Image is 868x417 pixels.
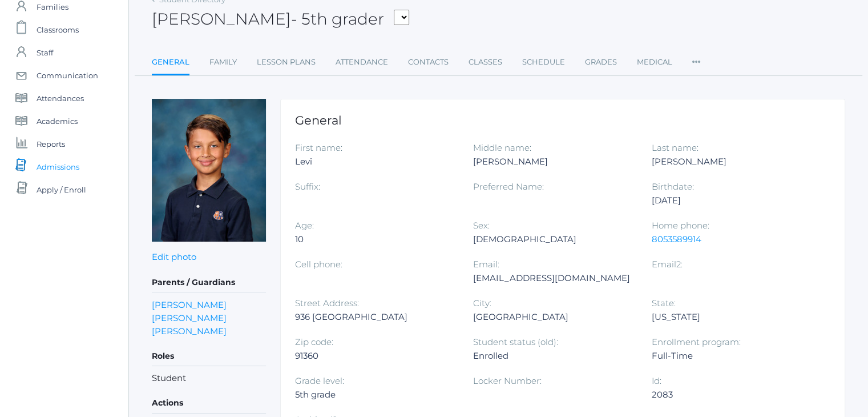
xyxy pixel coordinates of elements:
[295,259,342,270] label: Cell phone:
[209,51,237,74] a: Family
[652,375,661,386] label: Id:
[652,234,701,244] a: 8053589914
[295,232,456,246] div: 10
[152,311,227,324] a: [PERSON_NAME]
[473,349,634,363] div: Enrolled
[152,99,266,242] img: Levi Dailey-Langin
[652,181,694,192] label: Birthdate:
[585,51,617,74] a: Grades
[652,336,741,347] label: Enrollment program:
[37,178,86,201] span: Apply / Enroll
[473,271,634,285] div: [EMAIL_ADDRESS][DOMAIN_NAME]
[37,64,98,87] span: Communication
[152,347,266,366] h5: Roles
[652,194,813,207] div: [DATE]
[473,310,634,324] div: [GEOGRAPHIC_DATA]
[652,388,813,402] div: 2083
[473,375,542,386] label: Locker Number:
[637,51,672,74] a: Medical
[295,142,342,153] label: First name:
[652,259,683,270] label: Email2:
[652,298,676,308] label: State:
[522,51,565,74] a: Schedule
[295,375,344,386] label: Grade level:
[652,349,813,363] div: Full-Time
[473,259,499,270] label: Email:
[295,349,456,363] div: 91360
[473,181,544,192] label: Preferred Name:
[152,298,227,311] a: [PERSON_NAME]
[152,51,189,75] a: General
[295,114,830,127] h1: General
[408,51,449,74] a: Contacts
[652,220,709,231] label: Home phone:
[473,298,491,308] label: City:
[152,394,266,413] h5: Actions
[37,18,79,41] span: Classrooms
[37,87,84,110] span: Attendances
[152,372,266,385] li: Student
[37,41,53,64] span: Staff
[295,181,320,192] label: Suffix:
[336,51,388,74] a: Attendance
[257,51,316,74] a: Lesson Plans
[652,310,813,324] div: [US_STATE]
[473,142,531,153] label: Middle name:
[295,298,359,308] label: Street Address:
[473,155,634,169] div: [PERSON_NAME]
[652,142,699,153] label: Last name:
[652,155,813,169] div: [PERSON_NAME]
[473,336,558,347] label: Student status (old):
[295,310,456,324] div: 936 [GEOGRAPHIC_DATA]
[37,133,65,155] span: Reports
[152,324,227,338] a: [PERSON_NAME]
[152,10,409,28] h2: [PERSON_NAME]
[295,220,314,231] label: Age:
[37,110,78,133] span: Academics
[152,251,196,262] a: Edit photo
[295,155,456,169] div: Levi
[473,220,490,231] label: Sex:
[295,388,456,402] div: 5th grade
[473,232,634,246] div: [DEMOGRAPHIC_DATA]
[469,51,502,74] a: Classes
[37,155,79,178] span: Admissions
[291,9,384,29] span: - 5th grader
[152,273,266,292] h5: Parents / Guardians
[295,336,333,347] label: Zip code:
